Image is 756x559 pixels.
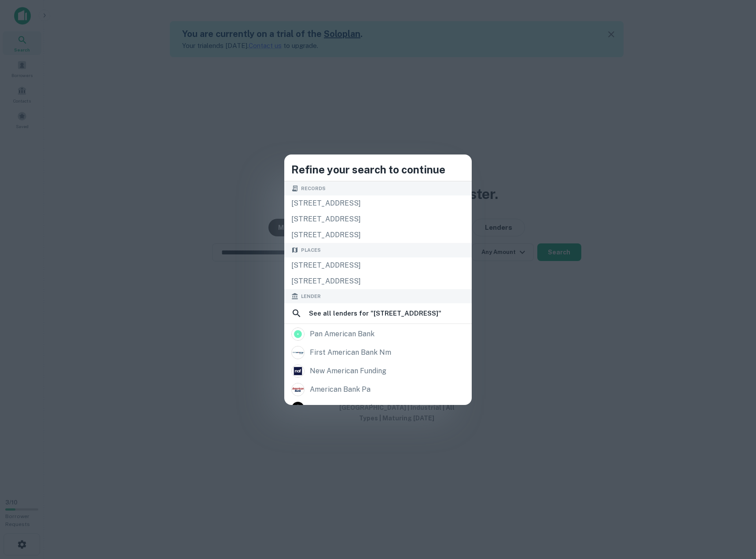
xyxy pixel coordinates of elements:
[292,328,304,340] img: panamericanbank.us.png
[310,383,371,396] div: american bank pa
[301,246,321,254] span: Places
[292,402,304,414] img: picture
[292,346,304,359] img: picture
[712,489,756,531] iframe: Chat Widget
[310,327,374,341] div: pan american bank
[309,308,441,319] h6: See all lenders for " [STREET_ADDRESS] "
[301,185,326,192] span: Records
[284,211,472,227] div: [STREET_ADDRESS]
[310,346,391,359] div: first american bank nm
[284,273,472,289] div: [STREET_ADDRESS]
[284,257,472,273] div: [STREET_ADDRESS]
[292,383,304,396] img: picture
[284,399,472,417] a: pan american bank & trust
[292,365,304,377] img: picture
[291,162,465,177] h4: Refine your search to continue
[310,364,386,378] div: new american funding
[284,227,472,243] div: [STREET_ADDRESS]
[284,380,472,399] a: american bank pa
[284,325,472,343] a: pan american bank
[284,362,472,380] a: new american funding
[310,401,401,415] div: pan american bank & trust
[284,343,472,362] a: first american bank nm
[301,293,321,300] span: Lender
[284,195,472,211] div: [STREET_ADDRESS]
